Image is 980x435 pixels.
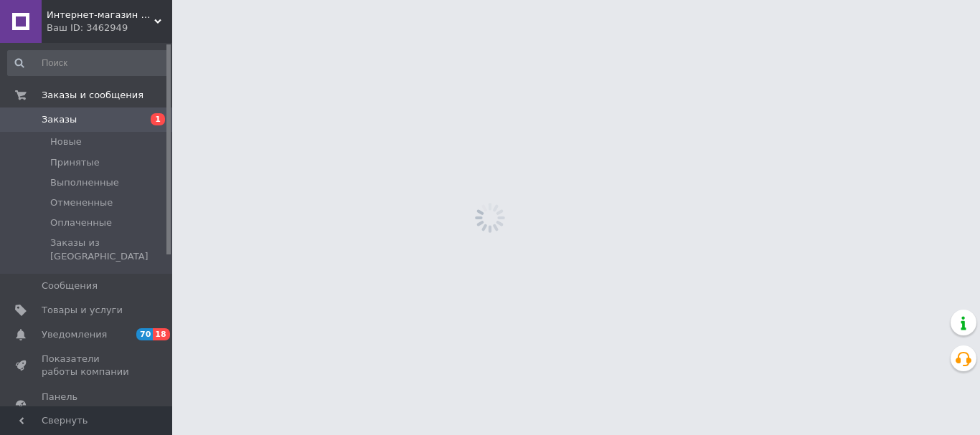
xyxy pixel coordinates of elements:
input: Поиск [7,50,169,76]
div: Ваш ID: 3462949 [47,21,172,34]
span: 70 [136,328,153,340]
span: Заказы и сообщения [42,89,143,102]
span: Показатели работы компании [42,353,133,378]
span: 18 [153,328,169,340]
span: Панель управления [42,391,133,416]
span: 1 [151,113,165,125]
span: Сообщения [42,279,98,292]
span: Отмененные [50,196,113,209]
span: Выполненные [50,176,119,189]
span: Заказы [42,113,77,126]
span: Принятые [50,156,100,169]
span: Товары и услуги [42,304,123,317]
span: Оплаченные [50,216,112,229]
span: Заказы из [GEOGRAPHIC_DATA] [50,236,168,262]
span: Новые [50,135,82,148]
span: Интернет-магазин "Sens" [47,9,154,21]
span: Уведомления [42,328,107,341]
